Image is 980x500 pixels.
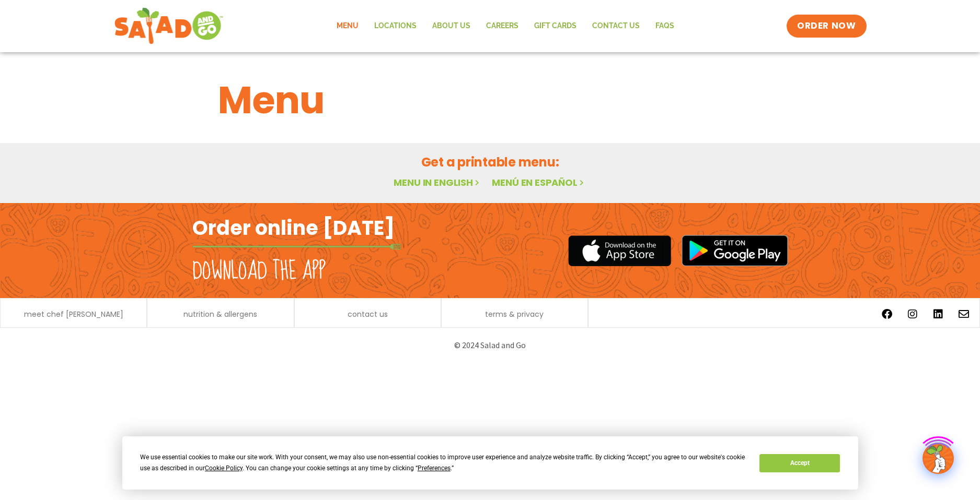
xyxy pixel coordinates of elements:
a: Menu in English [394,176,481,189]
a: About Us [424,14,478,38]
div: We use essential cookies to make our site work. With your consent, we may also use non-essential ... [140,452,747,474]
a: Careers [478,14,526,38]
a: Locations [366,14,424,38]
h2: Order online [DATE] [192,215,395,241]
a: terms & privacy [485,311,544,318]
div: Cookie Consent Prompt [122,436,858,490]
img: fork [192,244,401,249]
button: Accept [759,454,840,472]
h1: Menu [218,72,763,128]
img: new-SAG-logo-768×292 [114,5,224,47]
a: Contact Us [584,14,648,38]
a: nutrition & allergens [183,311,257,318]
span: ORDER NOW [797,20,856,32]
a: GIFT CARDS [526,14,584,38]
h2: Download the app [192,257,326,286]
a: contact us [348,311,388,318]
span: Cookie Policy [205,465,243,472]
a: Menú en español [492,176,586,189]
a: Menu [329,14,366,38]
img: appstore [568,234,671,268]
a: meet chef [PERSON_NAME] [24,311,123,318]
nav: Menu [329,14,682,38]
a: ORDER NOW [787,15,866,38]
a: FAQs [648,14,682,38]
h2: Get a printable menu: [218,153,763,171]
p: © 2024 Salad and Go [198,338,783,352]
img: google_play [682,235,788,266]
span: Preferences [418,465,451,472]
